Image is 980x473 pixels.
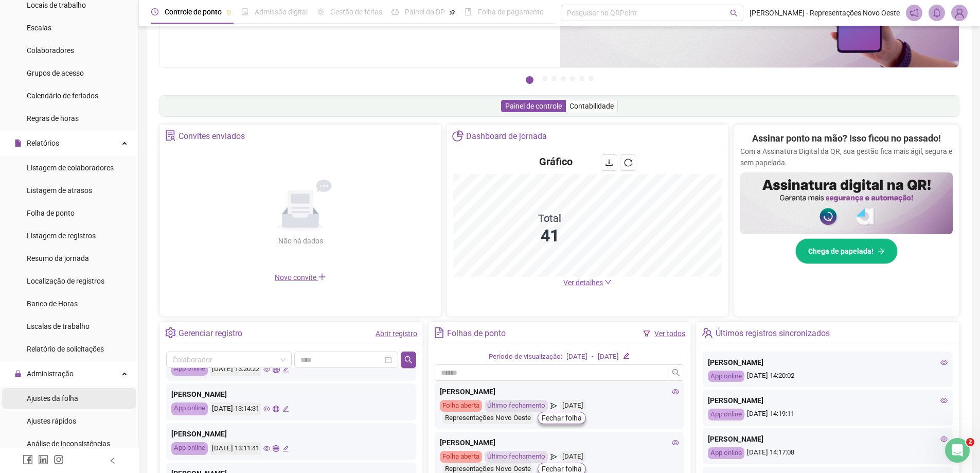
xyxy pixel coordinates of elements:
div: [PERSON_NAME] [171,389,411,400]
button: 5 [570,76,575,81]
div: [DATE] 14:19:11 [708,409,948,421]
span: download [605,159,613,167]
span: Folha de pagamento [478,8,544,16]
span: Admissão digital [255,8,308,16]
div: App online [171,363,208,376]
p: Com a Assinatura Digital da QR, sua gestão fica mais ágil, segura e sem papelada. [740,146,953,168]
span: send [550,400,557,412]
a: Abrir registro [376,329,417,338]
span: Resumo da jornada [27,254,89,262]
span: Locais de trabalho [27,1,86,9]
img: banner%2F02c71560-61a6-44d4-94b9-c8ab97240462.png [740,172,953,234]
span: pie-chart [452,130,463,141]
span: eye [940,435,948,443]
iframe: Intercom live chat [945,438,970,463]
div: [DATE] [560,400,586,412]
span: sun [317,8,324,15]
span: Colaboradores [27,46,74,55]
div: Últimos registros sincronizados [716,325,830,342]
h2: Assinar ponto na mão? Isso ficou no passado! [752,131,941,146]
span: left [109,457,116,464]
span: Escalas de trabalho [27,322,90,330]
span: eye [940,359,948,366]
div: App online [708,371,744,382]
span: reload [624,159,632,167]
span: pushpin [449,9,455,15]
span: search [404,356,413,364]
span: Relatório de solicitações [27,345,104,353]
span: pushpin [226,9,232,15]
span: Novo convite [275,273,326,282]
span: eye [672,439,679,446]
span: edit [623,353,630,359]
span: Banco de Horas [27,300,78,308]
div: App online [708,447,744,459]
div: [DATE] [566,352,587,362]
span: global [273,366,279,373]
h4: Gráfico [539,154,573,169]
div: Convites enviados [179,128,245,145]
div: [DATE] 13:11:41 [210,442,261,455]
span: Controle de ponto [165,8,222,16]
div: Folhas de ponto [447,325,506,342]
span: Relatórios [27,139,59,147]
button: 3 [551,76,557,81]
span: global [273,406,279,412]
span: solution [165,130,176,141]
span: edit [282,366,289,373]
span: 2 [966,438,974,446]
span: Ajustes rápidos [27,417,76,425]
div: Não há dados [253,235,348,247]
span: edit [282,445,289,452]
span: eye [263,366,270,373]
div: - [592,352,594,362]
div: Folha aberta [440,400,482,412]
span: bell [932,8,941,17]
button: Fechar folha [538,412,586,424]
span: file [14,139,22,147]
span: filter [643,330,650,337]
div: [DATE] [598,352,619,362]
div: [DATE] 14:17:08 [708,447,948,459]
span: eye [940,397,948,404]
span: Listagem de registros [27,232,96,240]
button: 4 [561,76,566,81]
span: Painel do DP [405,8,445,16]
span: lock [14,370,22,377]
span: clock-circle [151,8,158,15]
div: Gerenciar registro [179,325,242,342]
span: search [672,369,680,377]
div: Dashboard de jornada [466,128,547,145]
span: Chega de papelada! [808,246,874,257]
div: [PERSON_NAME] [708,395,948,406]
span: eye [672,388,679,395]
button: Chega de papelada! [795,238,898,264]
span: team [702,327,712,338]
span: [PERSON_NAME] - Representações Novo Oeste [750,7,900,19]
div: Último fechamento [485,400,548,412]
span: plus [318,273,326,281]
span: eye [263,445,270,452]
div: App online [171,442,208,455]
div: [DATE] [560,451,586,463]
span: Grupos de acesso [27,69,84,77]
span: notification [910,8,919,17]
button: 6 [579,76,584,81]
button: 7 [589,76,594,81]
span: Listagem de atrasos [27,186,92,195]
span: Análise de inconsistências [27,440,110,448]
span: global [273,445,279,452]
span: instagram [54,454,64,465]
div: Período de visualização: [489,352,562,362]
span: Folha de ponto [27,209,75,217]
span: send [550,451,557,463]
div: [PERSON_NAME] [440,437,680,448]
button: 2 [542,76,547,81]
span: setting [165,327,176,338]
div: Folha aberta [440,451,482,463]
div: [DATE] 14:20:02 [708,371,948,382]
span: Fechar folha [542,412,582,424]
span: linkedin [38,454,48,465]
span: edit [282,406,289,412]
div: [PERSON_NAME] [171,428,411,440]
